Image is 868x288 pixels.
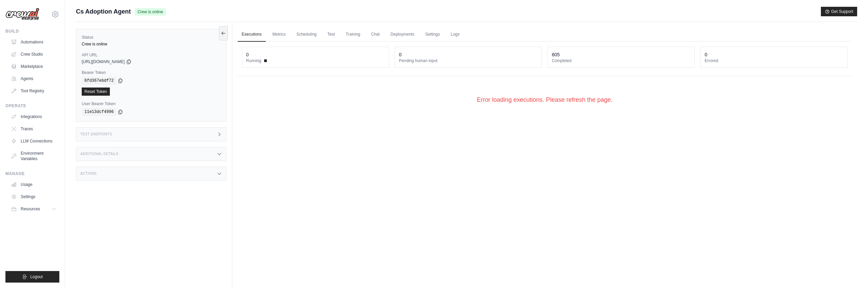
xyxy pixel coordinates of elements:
[135,8,166,16] span: Crew is online
[421,27,444,42] a: Settings
[821,7,857,16] button: Get Support
[367,27,384,42] a: Chat
[5,8,39,21] img: Logo
[8,179,59,190] a: Usage
[82,59,125,64] span: [URL][DOMAIN_NAME]
[387,27,418,42] a: Deployments
[82,41,221,47] div: Crew is online
[8,85,59,96] a: Tool Registry
[5,103,59,109] div: Operate
[82,35,221,40] label: Status
[447,27,463,42] a: Logs
[30,274,43,280] span: Logout
[8,136,59,147] a: LLM Connections
[399,58,538,63] dt: Pending human input
[399,51,402,58] div: 0
[21,206,40,212] span: Resources
[8,37,59,47] a: Automations
[705,51,707,58] div: 0
[82,101,221,107] label: User Bearer Token
[246,58,261,63] span: Running
[292,27,320,42] a: Scheduling
[80,152,118,156] h3: Additional Details
[8,148,59,164] a: Environment Variables
[82,70,221,75] label: Bearer Token
[8,191,59,202] a: Settings
[8,111,59,122] a: Integrations
[269,27,290,42] a: Metrics
[8,204,59,214] button: Resources
[8,73,59,84] a: Agents
[5,171,59,176] div: Manage
[552,58,690,63] dt: Completed
[82,108,116,116] code: 11e13dcf4996
[8,123,59,134] a: Traces
[82,77,116,85] code: 6fd367ebdf72
[246,51,249,58] div: 0
[342,27,364,42] a: Training
[8,49,59,60] a: Crew Studio
[238,84,852,115] div: Error loading executions. Please refresh the page.
[705,58,843,63] dt: Errored
[238,27,266,42] a: Executions
[8,61,59,72] a: Marketplace
[76,7,131,16] span: Cs Adoption Agent
[82,88,110,96] a: Reset Token
[80,132,112,136] h3: Test Endpoints
[5,271,59,283] button: Logout
[834,255,868,288] iframe: Chat Widget
[80,172,97,176] h3: Actions
[5,28,59,34] div: Build
[323,27,339,42] a: Test
[552,51,559,58] div: 605
[82,52,221,58] label: API URL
